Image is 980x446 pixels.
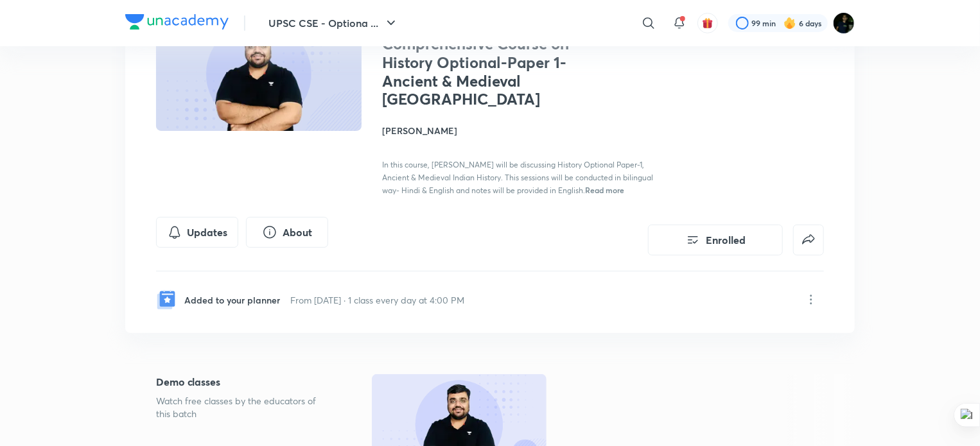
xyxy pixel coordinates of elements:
[125,14,229,33] a: Company Logo
[783,17,796,30] img: streak
[697,13,718,33] button: avatar
[382,160,653,195] span: In this course, [PERSON_NAME] will be discussing History Optional Paper-1, Ancient & Medieval Ind...
[382,124,670,137] h4: [PERSON_NAME]
[184,293,280,307] p: Added to your planner
[154,14,363,132] img: Thumbnail
[125,14,229,30] img: Company Logo
[585,185,624,195] span: Read more
[382,35,592,108] h1: Comprehensive Course on History Optional-Paper 1- Ancient & Medieval [GEOGRAPHIC_DATA]
[648,225,783,255] button: Enrolled
[156,374,331,390] h5: Demo classes
[702,17,713,29] img: avatar
[290,293,464,307] p: From [DATE] · 1 class every day at 4:00 PM
[261,10,407,36] button: UPSC CSE - Optiona ...
[793,225,824,255] button: false
[156,395,331,420] p: Watch free classes by the educators of this batch
[246,217,328,248] button: About
[156,217,238,248] button: Updates
[833,12,855,34] img: Rohit Duggal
